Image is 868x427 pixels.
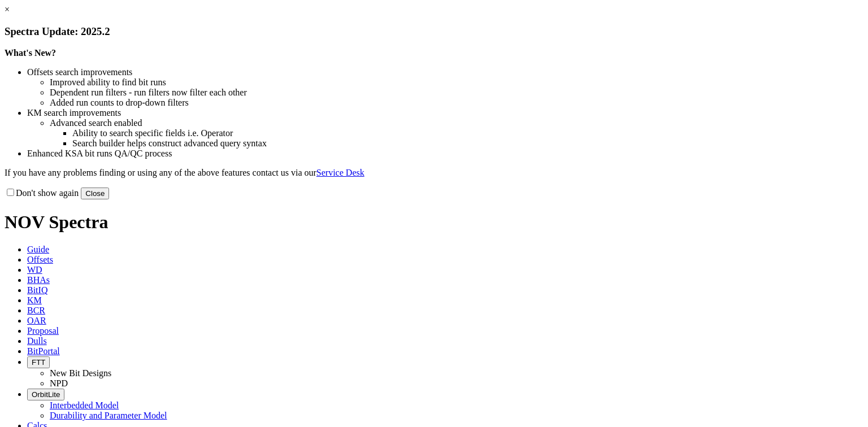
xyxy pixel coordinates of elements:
[72,138,863,149] li: Search builder helps construct advanced query syntax
[5,25,863,38] h3: Spectra Update: 2025.2
[50,98,863,108] li: Added run counts to drop-down filters
[27,149,863,159] li: Enhanced KSA bit runs QA/QC process
[316,168,364,177] a: Service Desk
[27,265,42,274] span: WD
[50,378,68,388] a: NPD
[81,188,109,199] button: Close
[50,368,111,378] a: New Bit Designs
[72,128,863,138] li: Ability to search specific fields i.e. Operator
[27,285,47,295] span: BitIQ
[5,5,10,14] a: ×
[5,48,56,58] strong: What's New?
[50,118,863,128] li: Advanced search enabled
[5,188,79,198] label: Don't show again
[27,67,863,77] li: Offsets search improvements
[27,336,47,346] span: Dulls
[32,390,60,399] span: OrbitLite
[27,326,59,335] span: Proposal
[5,168,863,178] p: If you have any problems finding or using any of the above features contact us via our
[5,212,863,233] h1: NOV Spectra
[32,358,45,367] span: FTT
[27,346,60,356] span: BitPortal
[27,316,46,325] span: OAR
[7,189,14,196] input: Don't show again
[27,275,50,285] span: BHAs
[27,108,863,118] li: KM search improvements
[27,306,45,315] span: BCR
[50,411,167,420] a: Durability and Parameter Model
[50,88,863,98] li: Dependent run filters - run filters now filter each other
[27,295,42,305] span: KM
[50,400,119,410] a: Interbedded Model
[27,255,53,264] span: Offsets
[27,245,49,254] span: Guide
[50,77,863,88] li: Improved ability to find bit runs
